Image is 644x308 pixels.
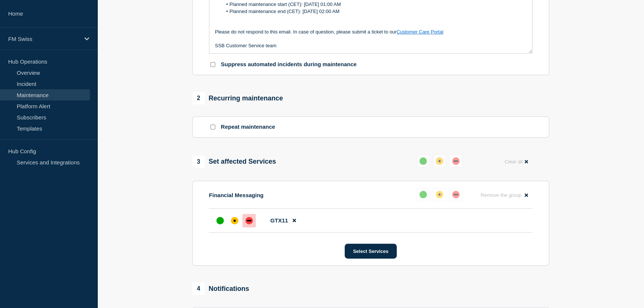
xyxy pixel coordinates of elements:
button: Select Services [345,244,396,259]
p: Repeat maintenance [221,123,275,131]
div: affected [231,217,238,224]
p: Please do not respond to this email. In case of question, please submit a ticket to our [215,29,527,35]
div: up [419,157,427,165]
input: Repeat maintenance [210,125,215,129]
button: up [416,188,430,201]
p: SSB Customer Service team [215,42,527,49]
button: up [416,154,430,168]
div: Set affected Services [192,155,276,168]
p: FM Swiss [8,36,80,42]
button: down [449,154,463,168]
div: up [216,217,224,224]
div: down [245,217,253,224]
p: Suppress automated incidents during maintenance [221,61,357,68]
div: affected [436,157,443,165]
li: Planned maintenance end (CET): [DATE] 02:00 AM [222,8,527,15]
li: Planned maintenance start (CET): [DATE] 01:00 AM [222,1,527,8]
span: 3 [192,155,205,168]
button: Clear all [500,154,532,169]
button: affected [433,188,446,201]
div: affected [436,191,443,198]
button: affected [433,154,446,168]
div: Notifications [192,282,249,295]
div: down [452,157,460,165]
p: Financial Messaging [209,192,264,198]
span: 4 [192,282,205,295]
span: 2 [192,92,205,105]
span: GTX11 [270,217,288,224]
button: Remove the group [476,188,532,202]
span: Remove the group [480,192,521,198]
div: up [419,191,427,198]
button: down [449,188,463,201]
a: Customer Care Portal [397,29,444,35]
div: Recurring maintenance [192,92,283,105]
div: down [452,191,460,198]
input: Suppress automated incidents during maintenance [210,62,215,67]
